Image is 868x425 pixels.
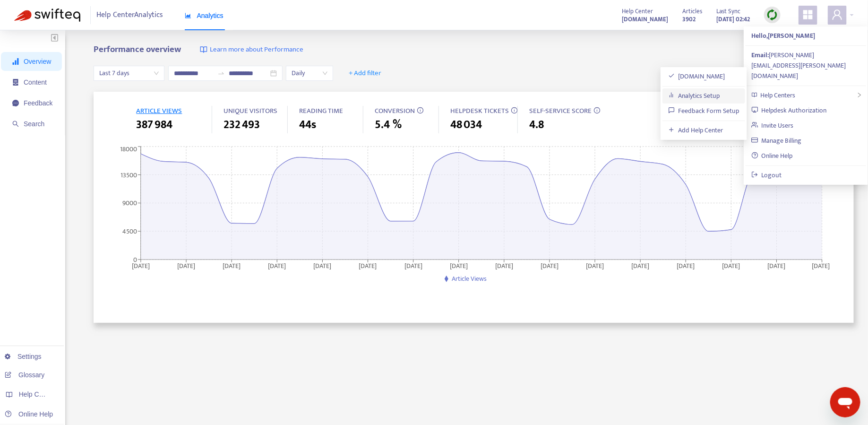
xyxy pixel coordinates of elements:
strong: [DATE] 02:42 [716,14,750,25]
tspan: [DATE] [268,260,286,271]
span: ARTICLE VIEWS [136,105,182,117]
tspan: 0 [133,254,137,265]
span: Daily [292,66,327,80]
span: 387 984 [136,116,172,133]
tspan: [DATE] [722,260,740,271]
span: 4.8 [529,116,544,133]
span: 44s [299,116,316,133]
span: right [857,92,862,98]
span: 48 034 [450,116,482,133]
span: 5.4 % [375,116,402,133]
a: Glossary [5,371,44,379]
span: Help Center [622,6,653,17]
a: Settings [5,353,42,360]
span: Articles [682,6,702,17]
span: HELPDESK TICKETS [450,105,509,117]
span: Help Center Analytics [97,6,163,24]
span: + Add filter [349,68,381,79]
img: Swifteq [14,9,80,22]
tspan: [DATE] [404,260,422,271]
a: Analytics Setup [668,90,720,101]
span: user [832,9,843,20]
tspan: 4500 [122,226,137,237]
strong: Email: [751,50,769,61]
span: Help Centers [761,90,796,101]
a: Feedback Form Setup [668,105,739,116]
span: Last Sync [716,6,740,17]
tspan: 9000 [122,198,137,208]
span: area-chart [185,12,191,19]
strong: 3902 [682,14,696,25]
span: message [12,100,19,106]
tspan: [DATE] [132,260,150,271]
span: SELF-SERVICE SCORE [529,105,592,117]
strong: Hello, [PERSON_NAME] [751,30,815,41]
span: appstore [802,9,814,20]
a: Manage Billing [751,135,802,146]
span: Search [24,120,44,128]
a: Learn more about Performance [200,44,303,55]
div: [PERSON_NAME][EMAIL_ADDRESS][PERSON_NAME][DOMAIN_NAME] [751,50,860,81]
span: signal [12,58,19,65]
tspan: [DATE] [314,260,332,271]
strong: [DOMAIN_NAME] [622,14,668,25]
button: + Add filter [342,66,388,81]
b: Performance overview [94,42,181,57]
tspan: [DATE] [812,260,830,271]
span: search [12,121,19,127]
span: 232 493 [223,116,260,133]
a: Online Help [5,410,53,418]
tspan: 13500 [120,169,137,180]
img: sync.dc5367851b00ba804db3.png [766,9,778,21]
span: swap-right [217,69,225,77]
img: image-link [200,46,207,53]
a: Helpdesk Authorization [751,105,827,116]
tspan: [DATE] [496,260,514,271]
tspan: [DATE] [223,260,241,271]
a: [DOMAIN_NAME] [622,14,668,25]
a: Logout [751,170,782,181]
a: Invite Users [751,120,794,131]
span: CONVERSION [375,105,415,117]
span: Feedback [24,99,52,107]
span: Overview [24,58,51,65]
tspan: [DATE] [632,260,650,271]
tspan: [DATE] [586,260,604,271]
span: READING TIME [299,105,343,117]
span: UNIQUE VISITORS [223,105,277,117]
tspan: [DATE] [768,260,786,271]
span: Learn more about Performance [210,44,303,55]
span: Last 7 days [99,66,159,80]
a: Add Help Center [668,125,723,136]
tspan: [DATE] [677,260,695,271]
span: Help Centers [19,390,58,398]
tspan: [DATE] [541,260,559,271]
span: Analytics [185,12,223,19]
span: Article Views [452,273,487,284]
tspan: [DATE] [450,260,468,271]
span: container [12,79,19,86]
iframe: Button to launch messaging window, conversation in progress [830,387,860,417]
tspan: 18000 [120,144,137,155]
span: to [217,69,225,77]
span: Content [24,78,47,86]
tspan: [DATE] [359,260,377,271]
a: Online Help [751,150,793,161]
tspan: [DATE] [178,260,196,271]
a: [DOMAIN_NAME] [668,71,725,82]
